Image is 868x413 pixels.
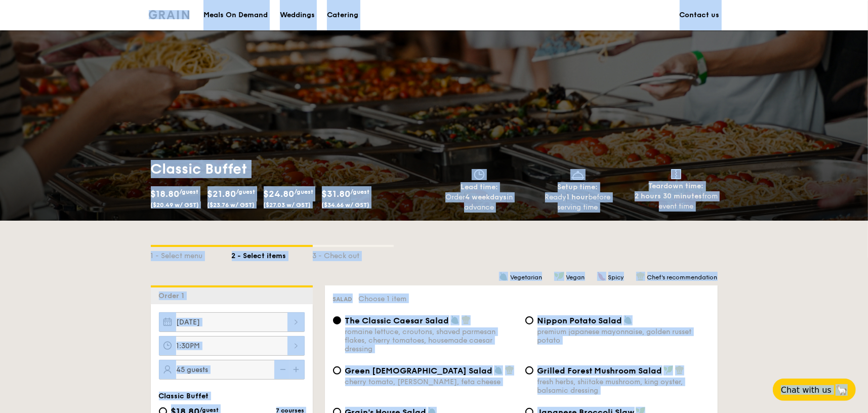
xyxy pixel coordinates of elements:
input: Nippon Potato Saladpremium japanese mayonnaise, golden russet potato [525,316,533,324]
span: Order 1 [159,292,189,300]
span: ($20.49 w/ GST) [151,201,199,209]
img: icon-vegetarian.fe4039eb.svg [494,365,503,375]
span: $31.80 [322,188,351,199]
span: /guest [236,188,256,195]
span: Green [DEMOGRAPHIC_DATA] Salad [345,366,493,376]
span: Chat with us [781,385,832,395]
span: $21.80 [208,188,236,199]
span: The Classic Caesar Salad [345,316,449,325]
button: Chat with us🦙 [773,379,856,401]
div: 2 - Select items [232,247,313,261]
div: fresh herbs, shiitake mushroom, king oyster, balsamic dressing [538,378,710,395]
span: /guest [295,188,314,195]
img: icon-reduce.1d2dbef1.svg [274,360,290,379]
span: Classic Buffet [159,392,209,400]
div: from event time [631,191,722,212]
span: Lead time: [461,183,498,191]
h1: Classic Buffet [151,160,430,178]
img: icon-spicy.37a8142b.svg [597,272,606,281]
span: Setup time: [558,183,598,191]
span: 🦙 [836,384,848,396]
span: ($34.66 w/ GST) [322,201,370,209]
strong: 4 weekdays [465,193,507,201]
span: $24.80 [264,188,295,199]
img: icon-chef-hat.a58ddaea.svg [675,365,684,375]
span: /guest [180,188,199,195]
div: cherry tomato, [PERSON_NAME], feta cheese [345,378,517,386]
img: icon-vegetarian.fe4039eb.svg [624,315,633,324]
img: icon-add.58712e84.svg [290,360,305,379]
span: Salad [333,296,353,303]
div: 3 - Check out [313,247,394,261]
span: Teardown time: [649,182,704,190]
span: Chef's recommendation [647,274,718,281]
img: icon-chef-hat.a58ddaea.svg [636,272,645,281]
strong: 1 hour [567,193,589,201]
img: icon-clock.2db775ea.svg [472,169,487,180]
span: Vegetarian [510,274,542,281]
input: Event date [159,312,305,332]
div: premium japanese mayonnaise, golden russet potato [538,327,710,345]
div: Order in advance [434,192,525,213]
img: icon-vegan.f8ff3823.svg [554,272,564,281]
span: ($27.03 w/ GST) [264,201,311,209]
img: icon-teardown.65201eee.svg [671,169,681,179]
img: icon-dish.430c3a2e.svg [570,169,586,180]
span: ($23.76 w/ GST) [208,201,255,209]
span: Grilled Forest Mushroom Salad [538,366,663,376]
span: Choose 1 item [359,295,407,303]
span: Nippon Potato Salad [538,316,623,325]
div: 1 - Select menu [151,247,232,261]
img: icon-vegetarian.fe4039eb.svg [499,272,508,281]
div: romaine lettuce, croutons, shaved parmesan flakes, cherry tomatoes, housemade caesar dressing [345,327,517,353]
input: The Classic Caesar Saladromaine lettuce, croutons, shaved parmesan flakes, cherry tomatoes, house... [333,316,341,324]
span: Vegan [566,274,585,281]
img: icon-vegetarian.fe4039eb.svg [450,315,460,324]
strong: 2 hours 30 minutes [635,192,702,200]
input: Green [DEMOGRAPHIC_DATA] Saladcherry tomato, [PERSON_NAME], feta cheese [333,366,341,375]
a: Logotype [149,10,190,19]
span: /guest [351,188,370,195]
span: Spicy [608,274,624,281]
span: $18.80 [151,188,180,199]
div: Ready before serving time [532,192,623,213]
input: Grilled Forest Mushroom Saladfresh herbs, shiitake mushroom, king oyster, balsamic dressing [525,366,533,375]
img: icon-chef-hat.a58ddaea.svg [462,315,471,324]
input: Number of guests [159,360,305,380]
img: icon-vegan.f8ff3823.svg [664,365,674,375]
img: icon-chef-hat.a58ddaea.svg [505,365,514,375]
input: Event time [159,336,305,356]
img: Grain [149,10,190,19]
